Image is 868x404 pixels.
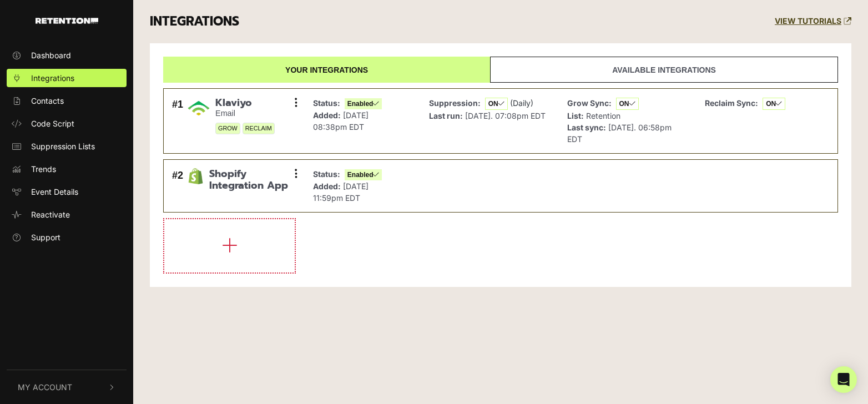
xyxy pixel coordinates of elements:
a: Contacts [7,92,127,110]
span: Dashboard [31,49,71,61]
span: Retention [586,111,620,120]
span: Suppression Lists [31,140,95,152]
a: Support [7,228,127,246]
span: [DATE] 08:38pm EDT [313,110,369,132]
img: Shopify Integration App [188,168,204,184]
span: Trends [31,163,56,175]
strong: Added: [313,181,341,191]
button: My Account [7,370,127,404]
strong: Status: [313,98,340,108]
strong: Grow Sync: [567,98,612,108]
a: Code Script [7,114,127,133]
a: Your integrations [163,57,490,83]
strong: Last run: [429,111,463,120]
span: Klaviyo [215,97,275,109]
div: #2 [172,168,183,204]
a: VIEW TUTORIALS [775,17,851,26]
span: ON [616,98,639,110]
span: Code Script [31,118,74,129]
strong: Status: [313,169,340,179]
div: Open Intercom Messenger [830,366,857,393]
span: GROW [215,123,240,134]
a: Reactivate [7,205,127,224]
span: Shopify Integration App [209,168,296,192]
strong: Added: [313,110,341,120]
a: Suppression Lists [7,137,127,155]
small: Email [215,109,275,118]
span: [DATE]. 06:58pm EDT [567,123,672,144]
span: ON [485,98,508,110]
span: Event Details [31,186,78,198]
span: [DATE]. 07:08pm EDT [465,111,546,120]
span: RECLAIM [243,123,275,134]
a: Available integrations [490,57,838,83]
a: Event Details [7,183,127,201]
strong: List: [567,111,584,120]
span: ON [763,98,785,110]
a: Dashboard [7,46,127,64]
h3: INTEGRATIONS [150,14,239,29]
span: (Daily) [510,98,533,108]
a: Integrations [7,69,127,87]
span: My Account [18,381,72,393]
img: Klaviyo [188,97,210,119]
a: Trends [7,160,127,178]
span: Contacts [31,95,64,107]
div: #1 [172,97,183,145]
span: Integrations [31,72,74,84]
span: Reactivate [31,209,70,220]
strong: Suppression: [429,98,481,108]
strong: Reclaim Sync: [705,98,758,108]
span: Enabled [345,98,382,109]
strong: Last sync: [567,123,606,132]
span: [DATE] 11:59pm EDT [313,181,369,203]
span: Support [31,231,60,243]
img: Retention.com [36,18,98,24]
span: Enabled [345,169,382,180]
